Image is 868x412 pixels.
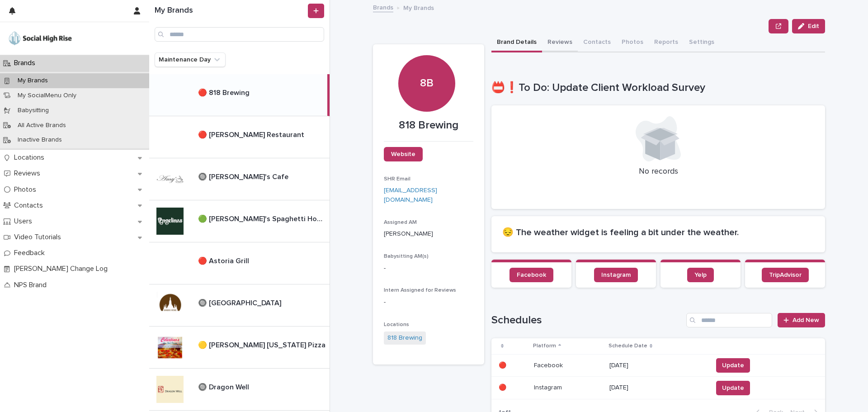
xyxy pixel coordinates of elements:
[792,19,825,33] button: Edit
[149,284,330,327] a: 🔘 [GEOGRAPHIC_DATA]🔘 [GEOGRAPHIC_DATA]
[594,268,638,282] a: Instagram
[198,129,306,139] p: 🔴 [PERSON_NAME] Restaurant
[149,327,330,369] a: 🟡 [PERSON_NAME] [US_STATE] Pizza🟡 [PERSON_NAME] [US_STATE] Pizza
[384,147,423,161] a: Website
[491,33,542,52] button: Brand Details
[491,377,825,399] tr: 🔴🔴 InstagramInstagram [DATE]Update
[793,317,819,323] span: Add New
[10,217,39,226] p: Users
[198,339,327,350] p: 🟡 [PERSON_NAME] [US_STATE] Pizza
[10,92,84,99] p: My SocialMenu Only
[384,220,417,225] span: Assigned AM
[10,265,115,273] p: [PERSON_NAME] Change Log
[10,201,50,210] p: Contacts
[384,187,437,203] a: [EMAIL_ADDRESS][DOMAIN_NAME]
[778,313,825,327] a: Add New
[509,268,553,282] a: Facebook
[149,116,330,158] a: 🔴 [PERSON_NAME] Restaurant🔴 [PERSON_NAME] Restaurant
[10,169,47,178] p: Reviews
[609,384,705,392] p: [DATE]
[384,264,473,273] p: -
[10,136,69,144] p: Inactive Brands
[198,213,328,223] p: 🟢 [PERSON_NAME]'s Spaghetti House
[384,119,473,132] p: 818 Brewing
[384,254,429,259] span: Babysitting AM(s)
[609,341,647,351] p: Schedule Date
[694,272,707,278] span: Yelp
[155,27,324,42] input: Search
[198,171,290,181] p: 🔘 [PERSON_NAME]'s Cafe
[533,341,556,351] p: Platform
[10,281,54,289] p: NPS Brand
[10,233,68,242] p: Video Tutorials
[387,333,422,343] a: 818 Brewing
[391,151,415,157] span: Website
[384,322,409,327] span: Locations
[616,33,649,52] button: Photos
[10,77,55,85] p: My Brands
[198,87,251,97] p: 🔴 818 Brewing
[10,107,56,114] p: Babysitting
[716,381,750,395] button: Update
[491,354,825,377] tr: 🔴🔴 FacebookFacebook [DATE]Update
[499,382,508,392] p: 🔴
[10,59,42,67] p: Brands
[542,33,578,52] button: Reviews
[198,255,251,265] p: 🔴 Astoria Grill
[517,272,546,278] span: Facebook
[491,81,825,95] h1: 📛❗To Do: Update Client Workload Survey
[808,23,819,29] span: Edit
[384,176,410,182] span: SHR Email
[373,2,393,12] a: Brands
[384,298,473,307] p: -
[499,360,508,369] p: 🔴
[149,158,330,200] a: 🔘 [PERSON_NAME]'s Cafe🔘 [PERSON_NAME]'s Cafe
[198,297,283,308] p: 🔘 [GEOGRAPHIC_DATA]
[403,2,434,12] p: My Brands
[601,272,631,278] span: Instagram
[155,52,226,67] button: Maintenance Day
[716,358,750,373] button: Update
[198,381,251,392] p: 🔘 Dragon Well
[10,122,73,129] p: All Active Brands
[769,272,802,278] span: TripAdvisor
[398,20,455,90] div: 8B
[502,167,814,177] p: No records
[149,242,330,284] a: 🔴 Astoria Grill🔴 Astoria Grill
[149,200,330,242] a: 🟢 [PERSON_NAME]'s Spaghetti House🟢 [PERSON_NAME]'s Spaghetti House
[534,360,565,369] p: Facebook
[502,227,814,238] h2: 😔 The weather widget is feeling a bit under the weather.
[384,229,473,239] p: [PERSON_NAME]
[686,313,772,327] input: Search
[649,33,684,52] button: Reports
[10,153,52,162] p: Locations
[10,185,43,194] p: Photos
[609,362,705,369] p: [DATE]
[10,249,52,257] p: Feedback
[722,384,744,393] span: Update
[722,361,744,370] span: Update
[762,268,809,282] a: TripAdvisor
[491,314,683,327] h1: Schedules
[149,74,330,116] a: 🔴 818 Brewing🔴 818 Brewing
[155,6,306,16] h1: My Brands
[149,369,330,411] a: 🔘 Dragon Well🔘 Dragon Well
[684,33,720,52] button: Settings
[687,268,714,282] a: Yelp
[578,33,616,52] button: Contacts
[384,288,456,293] span: Intern Assigned for Reviews
[7,29,73,47] img: o5DnuTxEQV6sW9jFYBBf
[534,382,564,392] p: Instagram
